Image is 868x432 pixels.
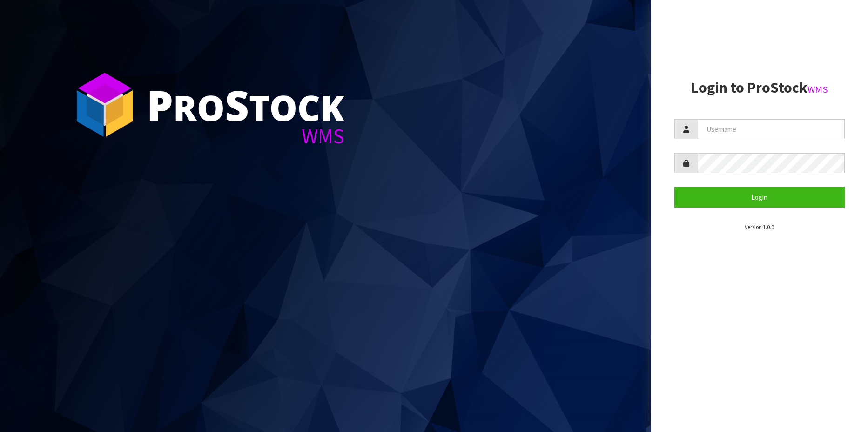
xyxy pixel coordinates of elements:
input: Username [698,119,845,139]
img: ProStock Cube [70,70,140,140]
div: WMS [147,126,344,147]
button: Login [674,187,845,207]
div: ro tock [147,84,344,126]
span: P [147,76,173,133]
span: S [225,76,249,133]
h2: Login to ProStock [674,80,845,96]
small: Version 1.0.0 [745,223,774,230]
small: WMS [807,83,828,95]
